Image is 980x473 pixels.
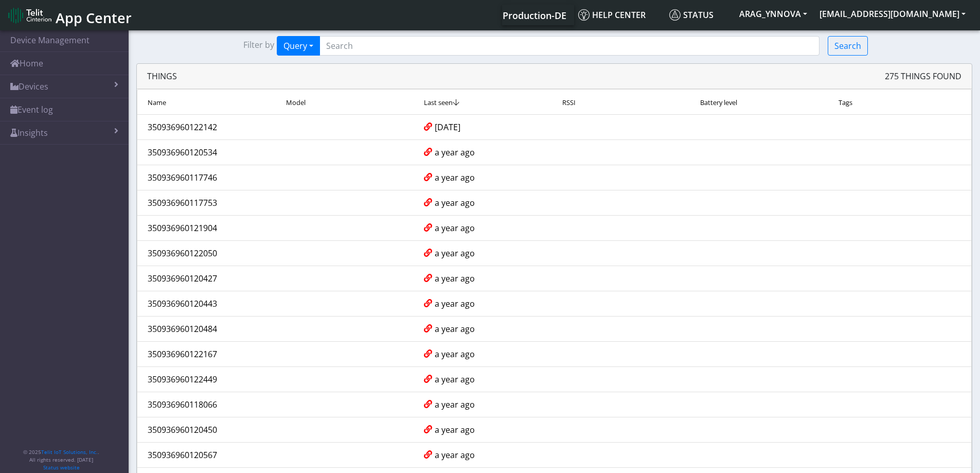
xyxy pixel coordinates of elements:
a: Telit IoT Solutions, Inc. [41,448,98,456]
span: Battery level [700,98,737,107]
a: Help center [574,5,665,25]
input: Search... [319,36,819,56]
div: 350936960122449 [140,373,278,386]
a: Status [665,5,733,25]
span: a year ago [435,348,475,360]
span: a year ago [435,323,475,335]
div: 350936960120534 [140,146,278,159]
div: 350936960122050 [140,247,278,259]
p: All rights reserved. [DATE] [23,456,99,464]
span: Tags [839,98,852,107]
img: status.svg [669,9,681,21]
span: Help center [578,9,646,21]
div: 350936960120567 [140,449,278,461]
p: © 2025 . [23,448,99,456]
div: 350936960122142 [140,121,278,133]
span: a year ago [435,197,475,209]
div: 350936960120450 [140,424,278,436]
span: Status [669,9,714,21]
a: App Center [8,4,130,26]
a: Your current platform instance [502,5,566,25]
span: a year ago [435,272,475,285]
span: 275 things found [885,70,961,82]
div: 350936960120427 [140,272,278,285]
span: [DATE] [435,121,460,133]
span: a year ago [435,449,475,461]
a: Status website [43,464,80,471]
button: [EMAIL_ADDRESS][DOMAIN_NAME] [813,5,972,23]
button: Search [828,36,868,56]
span: Last seen [424,98,453,107]
span: a year ago [435,297,475,310]
span: a year ago [435,424,475,436]
span: RSSI [562,98,576,107]
span: a year ago [435,398,475,411]
div: THINGS [137,64,972,89]
div: 350936960117753 [140,197,278,209]
span: a year ago [435,247,475,259]
img: logo-telit-cinterion-gw-new.png [8,7,51,24]
button: Query [277,36,320,56]
span: Name [148,98,166,107]
button: ARAG_YNNOVA [733,5,813,23]
span: a year ago [435,171,475,184]
div: 350936960118066 [140,398,278,411]
div: 350936960120443 [140,297,278,310]
span: App Center [56,8,132,27]
div: 350936960122167 [140,348,278,360]
span: Filter by [243,39,274,53]
img: knowledge.svg [578,9,590,21]
div: 350936960121904 [140,222,278,234]
span: a year ago [435,146,475,159]
div: 350936960120484 [140,323,278,335]
div: 350936960117746 [140,171,278,184]
span: a year ago [435,373,475,386]
span: Production-DE [503,9,566,22]
span: Model [286,98,306,107]
span: a year ago [435,222,475,234]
